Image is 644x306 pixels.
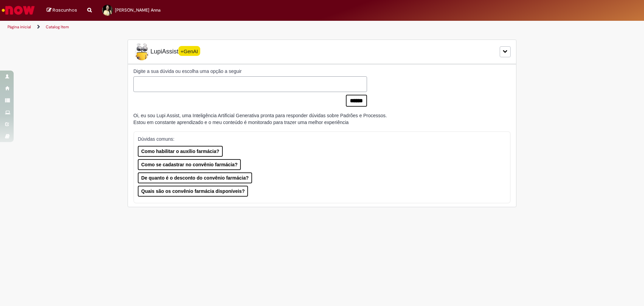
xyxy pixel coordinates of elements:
[133,43,150,60] img: Lupi
[138,159,241,170] button: Como se cadastrar no convênio farmácia?
[138,136,497,142] p: Dúvidas comuns:
[1,3,36,17] img: ServiceNow
[138,146,223,157] button: Como habilitar o auxílio farmácia?
[133,112,387,126] div: Oi, eu sou Lupi Assist, uma Inteligência Artificial Generativa pronta para responder dúvidas sobr...
[115,7,161,13] span: [PERSON_NAME] Anna
[53,7,77,13] span: Rascunhos
[138,186,248,197] button: Quais são os convênio farmácia disponíveis?
[128,40,516,64] div: LupiLupiAssist+GenAI
[47,7,77,14] a: Rascunhos
[46,24,69,30] a: Catalog Item
[178,46,200,56] span: +GenAI
[8,24,31,30] a: Página inicial
[133,68,367,75] label: Digite a sua dúvida ou escolha uma opção a seguir
[138,172,252,183] button: De quanto é o desconto do convênio farmácia?
[133,43,200,60] span: LupiAssist
[5,21,424,33] ul: Trilhas de página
